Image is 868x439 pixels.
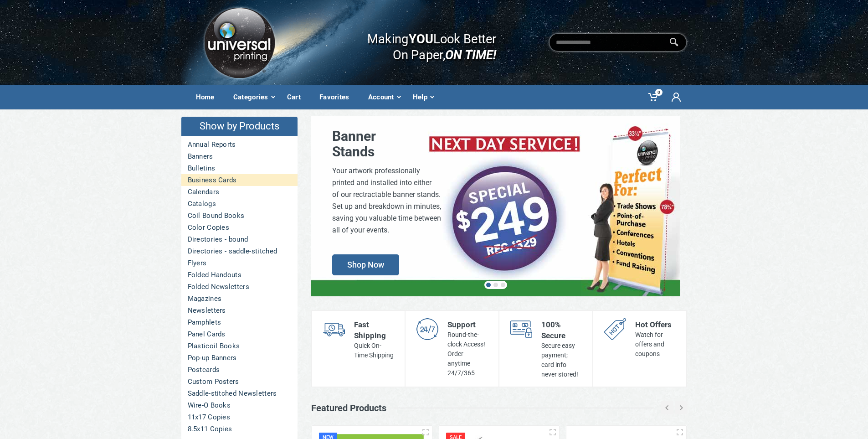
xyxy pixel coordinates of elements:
[181,328,298,340] a: Panel Cards
[181,174,298,186] a: Business Cards
[311,403,386,413] h3: Featured Products
[181,364,298,376] a: Postcards
[181,387,298,399] a: Saddle-stitched Newsletters
[181,411,298,423] a: 11x17 Copies
[354,341,394,360] div: Quick On-Time Shipping
[181,293,298,305] a: Magazines
[354,319,394,341] div: Fast Shipping
[332,129,441,160] div: Banner Stands
[332,254,399,275] span: Shop Now
[181,139,298,150] a: Annual Reports
[201,4,277,81] img: Logo.png
[416,318,438,340] img: support-s.png
[447,319,488,330] div: Support
[181,305,298,316] a: Newsletters
[181,376,298,387] a: Custom Posters
[181,222,298,233] a: Color Copies
[281,88,313,107] div: Cart
[332,165,441,236] div: Your artwork professionally printed and installed into either of our rectractable banner stands. ...
[311,116,680,296] a: BannerStands Your artwork professionallyprinted and installed into eitherof our rectractable bann...
[642,85,665,109] a: 0
[447,330,488,378] div: Round-the-clock Access! Order anytime 24/7/365
[323,318,345,340] img: shipping-s.png
[635,319,675,330] div: Hot Offers
[190,85,227,109] a: Home
[181,198,298,210] a: Catalogs
[181,210,298,222] a: Coil Bound Books
[406,88,440,107] div: Help
[181,117,298,136] h4: Show by Products
[227,88,281,107] div: Categories
[181,245,298,257] a: Directories - saddle-stitched
[409,31,433,46] b: YOU
[313,85,362,109] a: Favorites
[181,423,298,435] a: 8.5x11 Copies
[190,88,227,107] div: Home
[541,319,581,341] div: 100% Secure
[181,316,298,328] a: Pamphlets
[181,269,298,281] a: Folded Handouts
[281,85,313,109] a: Cart
[362,88,406,107] div: Account
[181,162,298,174] a: Bulletins
[181,150,298,162] a: Banners
[181,257,298,269] a: Flyers
[181,233,298,245] a: Directories - bound
[655,89,663,96] span: 0
[349,22,497,63] div: Making Look Better On Paper,
[181,281,298,293] a: Folded Newsletters
[181,340,298,352] a: Plasticoil Books
[541,341,581,379] div: Secure easy payment; card info never stored!
[181,399,298,411] a: Wire-O Books
[635,330,675,359] div: Watch for offers and coupons
[181,352,298,364] a: Pop-up Banners
[313,88,362,107] div: Favorites
[181,186,298,198] a: Calendars
[445,47,496,62] i: ON TIME!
